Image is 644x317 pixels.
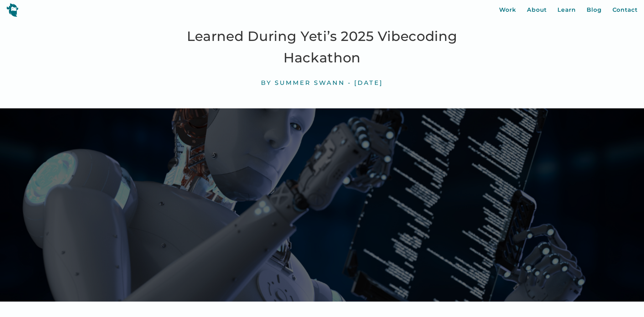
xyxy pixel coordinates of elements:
a: Contact [612,6,638,14]
div: - [348,79,352,87]
h1: Lessons From the AI Trenches – What We Learned During Yeti’s 2025 Vibecoding Hackathon [171,4,473,68]
a: Learn [557,6,576,14]
img: yeti logo icon [6,3,18,17]
div: By [261,79,272,87]
a: Blog [587,6,602,14]
a: About [527,6,547,14]
div: [DATE] [354,79,383,87]
div: Summer Swann [275,79,345,87]
a: Work [499,6,516,14]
